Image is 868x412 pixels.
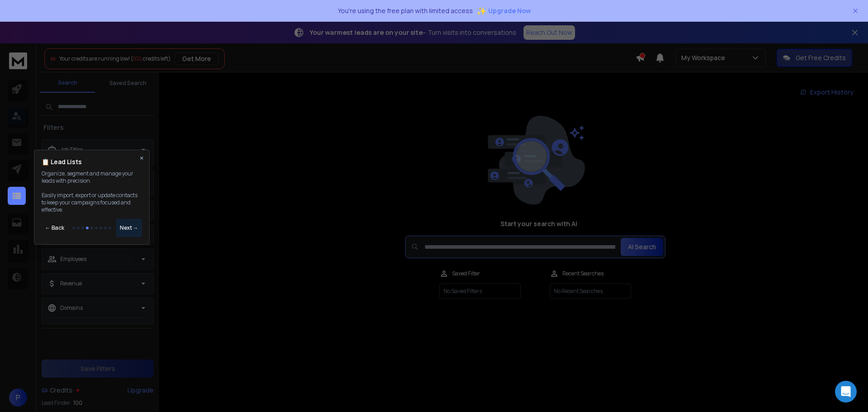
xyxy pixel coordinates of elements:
[526,28,572,37] p: Reach Out Now
[175,52,219,65] button: Get More
[116,219,142,237] button: Next →
[550,284,631,299] p: No Recent Searches
[60,280,82,287] p: Revenue
[131,55,171,62] span: ( credits left)
[50,386,75,395] span: Credits:
[476,5,486,17] span: ✨
[60,304,83,312] p: Domains
[524,25,575,40] a: Reach Out Now
[42,157,82,166] h4: 📋 Lead Lists
[621,238,663,256] button: AI Search
[476,2,531,20] button: ✨Upgrade Now
[40,74,95,93] button: Search
[500,219,577,228] h1: Start your search with AI
[42,399,71,407] p: Lead Finder:
[439,284,521,299] p: No Saved Filters
[40,123,67,132] h3: Filters
[73,399,82,407] span: 100
[42,219,68,237] button: ← Back
[9,388,27,407] button: P
[777,49,852,67] button: Get Free Credits
[133,55,142,62] span: 100
[60,256,86,263] p: Employees
[42,381,154,399] a: Credits:Upgrade
[310,28,423,37] strong: Your warmest leads are on your site
[488,6,531,15] span: Upgrade Now
[562,270,604,277] p: Recent Searches
[59,55,130,62] span: Your credits are running low!
[9,52,27,69] img: logo
[835,381,857,403] div: Open Intercom Messenger
[486,116,585,205] img: image
[796,53,846,62] p: Get Free Credits
[338,6,473,15] p: You're using the free plan with limited access
[100,74,156,92] button: Saved Search
[681,53,729,62] p: My Workspace
[127,386,154,395] div: Upgrade
[310,28,516,37] p: – Turn visits into conversations
[42,170,142,213] p: Organize, segment and manage your leads with precision. Easily import, export or update contacts ...
[452,270,480,277] p: Saved Filter
[140,154,144,162] button: ×
[60,146,83,153] p: Job Titles
[793,83,861,101] a: Export History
